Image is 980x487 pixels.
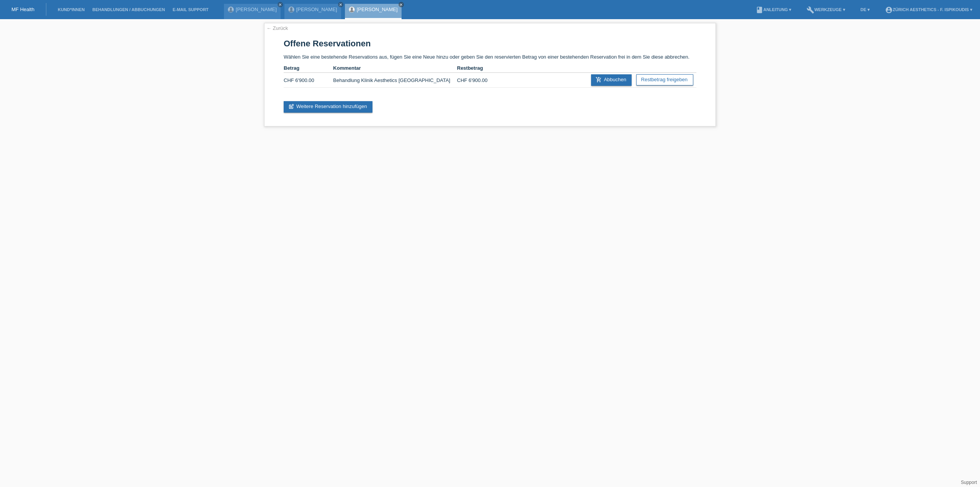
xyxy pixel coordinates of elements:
i: build [807,6,814,14]
i: account_circle [885,6,893,14]
i: post_add [288,103,294,110]
td: CHF 6'900.00 [284,73,333,88]
a: E-Mail Support [169,7,212,12]
a: ← Zurück [266,25,288,31]
i: close [339,3,343,7]
a: Kund*innen [54,7,88,12]
i: close [399,3,403,7]
a: [PERSON_NAME] [236,7,277,12]
i: add_shopping_cart [596,77,602,83]
a: buildWerkzeuge ▾ [803,7,849,12]
a: Support [961,480,977,485]
a: post_addWeitere Reservation hinzufügen [284,101,372,113]
a: add_shopping_cartAbbuchen [591,74,632,86]
a: [PERSON_NAME] [296,7,337,12]
a: bookAnleitung ▾ [752,7,795,12]
a: Behandlungen / Abbuchungen [88,7,169,12]
td: Behandlung Klinik Aesthetics [GEOGRAPHIC_DATA] [333,73,457,88]
a: close [338,2,343,7]
th: Kommentar [333,64,457,73]
th: Restbetrag [457,64,506,73]
a: close [399,2,404,7]
td: CHF 6'900.00 [457,73,506,88]
a: MF Health [11,7,34,12]
a: [PERSON_NAME] [357,7,398,12]
a: close [278,2,283,7]
a: DE ▾ [857,7,874,12]
a: account_circleZürich Aesthetics - F. Ispikoudis ▾ [881,7,976,12]
i: close [278,3,282,7]
i: book [756,6,763,14]
th: Betrag [284,64,333,73]
h1: Offene Reservationen [284,39,696,48]
div: Wählen Sie eine bestehende Reservations aus, fügen Sie eine Neue hinzu oder geben Sie den reservi... [264,23,716,126]
a: Restbetrag freigeben [636,74,693,85]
